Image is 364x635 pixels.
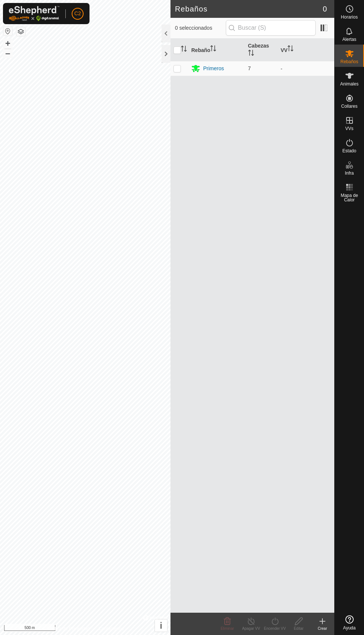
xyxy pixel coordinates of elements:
font: Rebaños [175,5,208,13]
font: 0 seleccionados [175,25,212,31]
button: Capas del Mapa [16,27,25,36]
font: Primeros [203,65,224,71]
font: Ayuda [343,625,356,631]
font: Encender VV [264,626,286,631]
button: i [155,619,167,632]
button: – [3,49,12,58]
font: Horarios [341,14,358,20]
font: + [5,38,10,48]
font: Crear [318,626,327,631]
a: Política de Privacidad [47,625,90,632]
font: Estado [342,148,356,153]
p-sorticon: Activar para ordenar [181,47,187,53]
font: Apagar VV [242,626,260,631]
font: Mapa de Calor [341,193,358,203]
font: i [160,621,162,631]
font: – [5,48,10,58]
button: Restablecer Mapa [3,27,12,36]
font: VV [281,47,288,53]
font: C2 [74,10,81,16]
font: Rebaños [340,59,358,64]
button: + [3,39,12,48]
p-sorticon: Activar para ordenar [287,46,293,52]
input: Buscar (S) [226,20,316,36]
font: Animales [340,81,358,87]
font: Alertas [342,37,356,42]
font: Política de Privacidad [47,626,90,631]
font: - [281,66,283,72]
font: Cabezas [248,43,269,49]
font: 7 [248,65,251,71]
font: Rebaño [191,47,210,53]
p-sorticon: Activar para ordenar [210,46,216,52]
font: Contáctenos [99,626,124,631]
img: Logotipo de Gallagher [9,6,59,21]
p-sorticon: Activar para ordenar [248,51,254,57]
font: VVs [345,126,353,131]
font: Infra [345,171,354,176]
font: 0 [323,5,327,13]
font: Editar [294,626,303,631]
a: Contáctenos [99,625,124,632]
a: Ayuda [335,612,364,633]
font: Collares [341,104,357,109]
font: Eliminar [221,626,234,631]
